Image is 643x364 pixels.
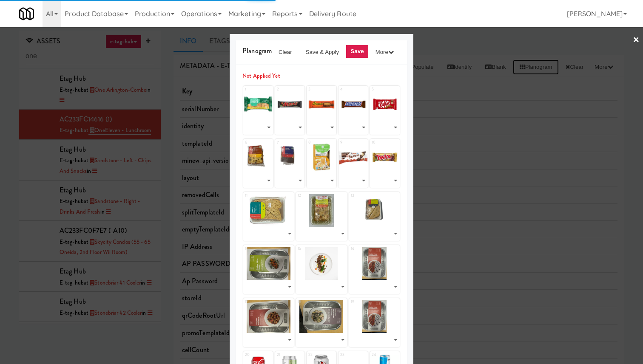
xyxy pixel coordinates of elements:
div: 17 [245,298,269,305]
div: 7 [277,139,290,146]
div: 1 [245,86,258,93]
div: 23 [340,351,353,358]
button: More [369,45,401,60]
div: 18 [298,298,321,305]
div: 3 [308,86,321,93]
span: Planogram [242,46,272,56]
div: 11 [245,192,269,199]
div: 21 [277,351,290,358]
div: 2 [277,86,290,93]
div: 5 [372,86,385,93]
button: Save [346,45,369,58]
span: Not Applied Yet [242,72,280,80]
button: Clear [272,45,299,60]
a: × [633,27,640,54]
div: 19 [351,298,375,305]
div: 12 [298,192,321,199]
div: 10 [372,139,385,146]
div: 16 [351,245,375,252]
div: 15 [298,245,321,252]
div: 20 [245,351,258,358]
div: 13 [351,192,375,199]
button: Save & Apply [299,45,346,60]
div: 22 [308,351,321,358]
img: Micromart [19,6,34,21]
div: 6 [245,139,258,146]
div: 9 [340,139,353,146]
div: 4 [340,86,353,93]
div: 8 [308,139,321,146]
div: 14 [245,245,269,252]
div: 24 [372,351,385,358]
